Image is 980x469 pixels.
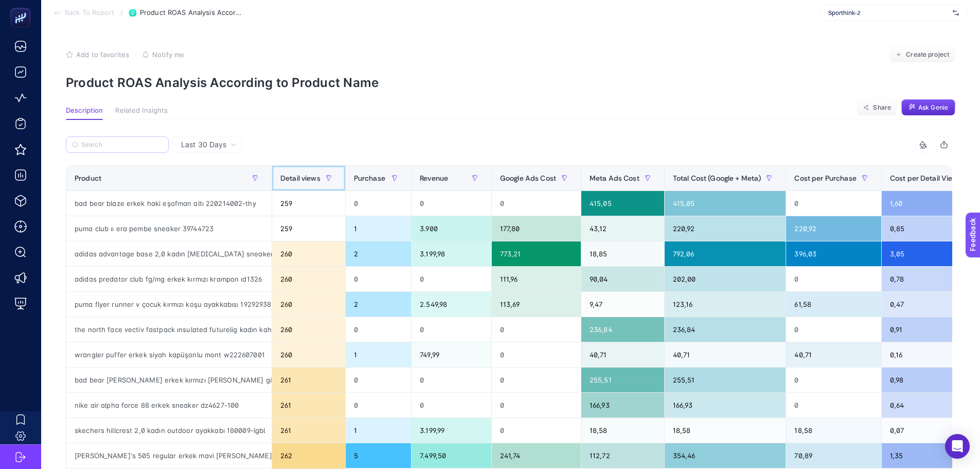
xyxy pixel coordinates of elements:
[66,292,272,317] div: puma flyer runner v çocuk kırmızı koşu ayakkabısı 19292938
[665,241,786,266] div: 792,06
[873,103,891,112] span: Share
[272,342,345,367] div: 260
[140,9,243,17] span: Product ROAS Analysis According to Product Name
[412,216,491,241] div: 3.900
[665,191,786,216] div: 415,05
[346,393,411,418] div: 0
[581,267,664,291] div: 90,04
[665,317,786,342] div: 236,84
[918,103,948,112] span: Ask Genie
[272,393,345,418] div: 261
[581,292,664,317] div: 9,47
[66,418,272,443] div: skechers hillcrest 2,0 kadın outdoor ayakkabı 180009-lgbl
[272,241,345,266] div: 260
[412,368,491,392] div: 0
[272,317,345,342] div: 260
[786,267,881,291] div: 0
[786,393,881,418] div: 0
[665,292,786,317] div: 123,16
[492,317,581,342] div: 0
[66,241,272,266] div: adidas advantage base 2,0 kadın [MEDICAL_DATA] sneaker ıf4136
[786,241,881,266] div: 396,03
[66,267,272,291] div: adidas predator club fg/mg erkek kırmızı krampon ıd1326
[857,99,897,116] button: Share
[120,8,123,16] span: /
[492,191,581,216] div: 0
[346,267,411,291] div: 0
[412,393,491,418] div: 0
[412,342,491,367] div: 749,99
[115,107,168,120] button: Related Insights
[75,174,101,182] span: Product
[272,191,345,216] div: 259
[66,75,955,90] p: Product ROAS Analysis According to Product Name
[66,216,272,241] div: puma club ıı era pembe sneaker 39744723
[66,50,129,59] button: Add to favorites
[581,393,664,418] div: 166,93
[581,342,664,367] div: 40,71
[66,443,272,468] div: [PERSON_NAME]'s 505 regular erkek mavi [PERSON_NAME] 00505-3077
[581,317,664,342] div: 236,84
[65,9,114,17] span: Back To Report
[66,393,272,418] div: nike air alpha force 88 erkek sneaker dz4627-100
[492,342,581,367] div: 0
[665,443,786,468] div: 354,46
[181,140,226,150] span: Last 30 Days
[346,241,411,266] div: 2
[492,418,581,443] div: 0
[906,50,949,59] span: Create project
[786,216,881,241] div: 220,92
[81,141,163,149] input: Search
[6,3,39,11] span: Feedback
[492,443,581,468] div: 241,74
[492,393,581,418] div: 0
[272,443,345,468] div: 262
[420,174,448,182] span: Revenue
[581,418,664,443] div: 18,58
[492,267,581,291] div: 111,96
[945,434,970,459] div: Open Intercom Messenger
[665,342,786,367] div: 40,71
[346,418,411,443] div: 1
[346,443,411,468] div: 5
[346,292,411,317] div: 2
[889,46,955,63] button: Create project
[492,292,581,317] div: 113,69
[280,174,320,182] span: Detail views
[786,342,881,367] div: 40,71
[272,418,345,443] div: 261
[412,317,491,342] div: 0
[272,216,345,241] div: 259
[901,99,955,116] button: Ask Genie
[492,368,581,392] div: 0
[115,107,168,115] span: Related Insights
[492,241,581,266] div: 773,21
[590,174,639,182] span: Meta Ads Cost
[346,317,411,342] div: 0
[66,368,272,392] div: bad bear [PERSON_NAME] erkek kırmızı [PERSON_NAME] gömlek 210130007-red
[794,174,856,182] span: Cost per Purchase
[412,418,491,443] div: 3.199,99
[412,241,491,266] div: 3.199,98
[66,317,272,342] div: the north face vectiv fastpack ınsulated futurelig kadın kahverengi bot nf0a7w54s601
[346,342,411,367] div: 1
[500,174,556,182] span: Google Ads Cost
[272,267,345,291] div: 260
[492,216,581,241] div: 177,80
[665,368,786,392] div: 255,51
[152,50,184,59] span: Notify me
[66,107,103,120] button: Description
[346,216,411,241] div: 1
[786,443,881,468] div: 70,89
[786,418,881,443] div: 18,58
[786,368,881,392] div: 0
[354,174,385,182] span: Purchase
[581,368,664,392] div: 255,51
[66,342,272,367] div: wrangler puffer erkek siyah kapüşonlu mont w222607001
[66,191,272,216] div: bad bear blaze erkek haki eşofman altı 220214002-thy
[272,368,345,392] div: 261
[272,292,345,317] div: 260
[665,393,786,418] div: 166,93
[673,174,761,182] span: Total Cost (Google + Meta)
[786,191,881,216] div: 0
